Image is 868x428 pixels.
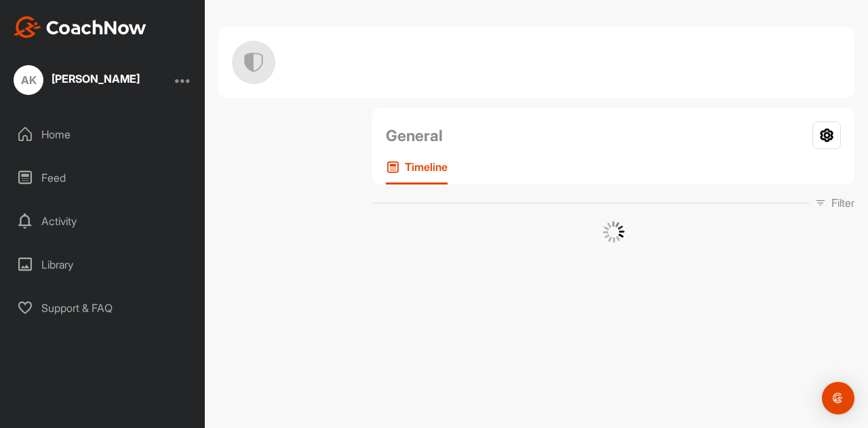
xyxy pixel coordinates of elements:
h2: General [386,124,443,147]
img: CoachNow [14,16,146,38]
img: group [232,41,275,84]
div: Open Intercom Messenger [822,382,854,414]
div: Library [7,248,199,281]
p: Timeline [405,160,448,174]
div: Home [7,117,199,151]
div: Feed [7,161,199,195]
p: Filter [831,195,854,211]
div: Activity [7,204,199,238]
div: Support & FAQ [7,291,199,325]
img: G6gVgL6ErOh57ABN0eRmCEwV0I4iEi4d8EwaPGI0tHgoAbU4EAHFLEQAh+QQFCgALACwIAA4AGAASAAAEbHDJSesaOCdk+8xg... [603,221,625,243]
div: AK [14,65,43,95]
div: [PERSON_NAME] [52,73,140,84]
